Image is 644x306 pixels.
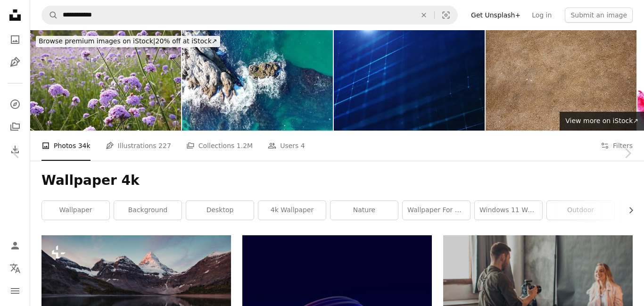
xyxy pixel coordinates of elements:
a: Collections 1.2M [186,131,253,161]
a: Next [611,108,644,198]
a: Explore [6,95,25,114]
h1: Wallpaper 4k [41,172,633,189]
a: windows 11 wallpaper [475,201,542,220]
span: 20% off at iStock ↗ [39,37,217,45]
a: View more on iStock↗ [560,112,644,131]
button: Language [6,259,25,278]
a: Photos [6,30,25,49]
a: a mountain is reflected in the still water of a lake [41,294,231,303]
a: Illustrations [6,53,25,72]
span: Browse premium images on iStock | [39,37,155,45]
a: background [114,201,182,220]
a: Illustrations 227 [106,131,171,161]
a: Log in / Sign up [6,236,25,255]
a: wallpaper [42,201,109,220]
img: Purple verbena in the garden [30,30,181,131]
a: wallpaper for mobile [403,201,470,220]
form: Find visuals sitewide [41,6,458,25]
span: 1.2M [237,141,253,151]
button: Menu [6,281,25,300]
button: Filters [601,131,633,161]
a: nature [330,201,398,220]
img: Where Sea Meets Stone: Aerial Shots of Waves Crashing with Power and Grace [182,30,333,131]
button: scroll list to the right [622,201,633,220]
img: Natural Sandy Ground Texture Perfect for Various Backdrops or Design Projects [486,30,636,131]
a: desktop [186,201,254,220]
span: 227 [158,141,171,151]
a: 4k wallpaper [258,201,326,220]
button: Submit an image [565,8,633,23]
a: Browse premium images on iStock|20% off at iStock↗ [30,30,226,53]
a: Users 4 [268,131,305,161]
a: Log in [526,8,557,23]
span: 4 [301,141,305,151]
img: 4K Digital Cyberspace with Particles and Digital Data Network Connections. High Speed Connection ... [334,30,485,131]
button: Visual search [435,6,457,24]
a: Get Unsplash+ [465,8,526,23]
button: Clear [413,6,434,24]
a: outdoor [547,201,614,220]
button: Search Unsplash [42,6,58,24]
span: View more on iStock ↗ [565,117,638,124]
